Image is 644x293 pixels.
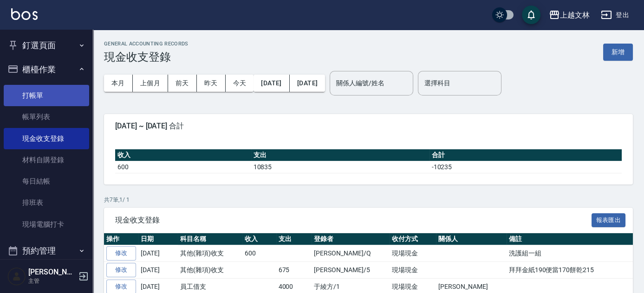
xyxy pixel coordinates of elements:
[4,128,89,149] a: 現金收支登錄
[592,213,626,228] button: 報表匯出
[390,245,436,262] td: 現場現金
[4,57,89,82] button: 櫃檯作業
[138,233,178,245] th: 日期
[178,233,242,245] th: 科目名稱
[197,75,226,92] button: 昨天
[242,245,276,262] td: 600
[251,149,429,161] th: 支出
[4,106,89,127] a: 帳單列表
[133,75,168,92] button: 上個月
[603,44,633,61] button: 新增
[312,233,389,245] th: 登錄者
[436,233,506,245] th: 關係人
[104,41,189,47] h2: GENERAL ACCOUNTING RECORDS
[7,267,26,286] img: Person
[4,214,89,235] a: 現場電腦打卡
[390,233,436,245] th: 收付方式
[276,233,312,245] th: 支出
[178,245,242,262] td: 其他(雜項)收支
[592,215,626,224] a: 報表匯出
[4,171,89,192] a: 每日結帳
[4,33,89,57] button: 釘選頁面
[429,161,622,173] td: -10235
[276,262,312,279] td: 675
[106,246,136,261] a: 修改
[242,233,276,245] th: 收入
[115,216,592,225] span: 現金收支登錄
[28,277,76,285] p: 主管
[168,75,197,92] button: 前天
[390,262,436,279] td: 現場現金
[545,6,593,25] button: 上越文林
[226,75,254,92] button: 今天
[4,85,89,106] a: 打帳單
[178,262,242,279] td: 其他(雜項)收支
[138,245,178,262] td: [DATE]
[106,263,136,277] a: 修改
[603,47,633,56] a: 新增
[104,233,138,245] th: 操作
[290,75,325,92] button: [DATE]
[115,149,251,161] th: 收入
[522,6,540,24] button: save
[312,245,389,262] td: [PERSON_NAME]/Q
[4,149,89,171] a: 材料自購登錄
[251,161,429,173] td: 10835
[560,9,590,21] div: 上越文林
[104,75,133,92] button: 本月
[104,196,633,204] p: 共 7 筆, 1 / 1
[254,75,289,92] button: [DATE]
[28,268,76,277] h5: [PERSON_NAME]
[115,121,622,131] span: [DATE] ~ [DATE] 合計
[4,192,89,213] a: 排班表
[312,262,389,279] td: [PERSON_NAME]/5
[4,239,89,263] button: 預約管理
[104,51,189,64] h3: 現金收支登錄
[11,8,38,20] img: Logo
[115,161,251,173] td: 600
[597,6,633,24] button: 登出
[429,149,622,161] th: 合計
[138,262,178,279] td: [DATE]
